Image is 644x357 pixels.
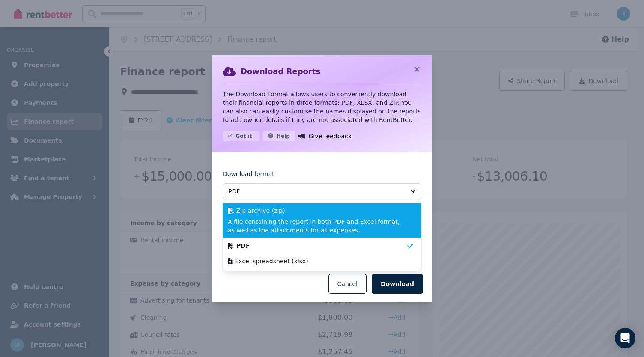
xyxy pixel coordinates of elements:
button: Download [372,274,423,294]
div: Open Intercom Messenger [615,328,635,348]
a: Give feedback [298,131,352,141]
button: Got it! [223,131,259,141]
ul: PDF [223,201,421,271]
span: Zip archive (zip) [236,206,285,215]
button: Cancel [328,274,367,294]
button: Help [263,131,295,141]
p: The Download Format allows users to conveniently download their financial reports in three format... [223,90,421,124]
span: PDF [228,187,404,196]
span: Excel spreadsheet (xlsx) [235,257,308,265]
h2: Download Reports [241,65,320,77]
button: PDF [223,183,421,199]
span: PDF [236,241,250,250]
label: Download format [223,170,274,183]
span: A file containing the report in both PDF and Excel format, as well as the attachments for all exp... [228,217,406,235]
